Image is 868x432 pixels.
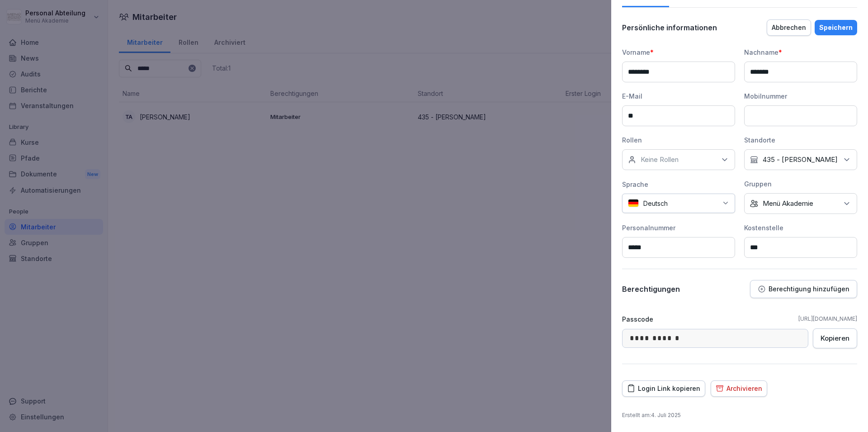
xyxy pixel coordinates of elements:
[813,328,857,348] button: Kopieren
[716,384,762,394] div: Archivieren
[622,180,735,189] div: Sprache
[750,280,857,298] button: Berechtigung hinzufügen
[744,179,857,189] div: Gruppen
[821,333,849,343] div: Kopieren
[798,315,857,323] a: [URL][DOMAIN_NAME]
[622,411,857,419] p: Erstellt am : 4. Juli 2025
[627,384,700,394] div: Login Link kopieren
[622,135,735,145] div: Rollen
[767,19,811,36] button: Abbrechen
[622,380,705,397] button: Login Link kopieren
[622,91,735,101] div: E-Mail
[622,47,735,57] div: Vorname
[622,23,717,32] p: Persönliche informationen
[744,135,857,145] div: Standorte
[763,199,813,208] p: Menü Akademie
[641,155,679,164] p: Keine Rollen
[744,91,857,101] div: Mobilnummer
[772,23,806,33] div: Abbrechen
[744,47,857,57] div: Nachname
[622,285,680,294] p: Berechtigungen
[711,380,767,397] button: Archivieren
[628,199,639,208] img: de.svg
[744,223,857,233] div: Kostenstelle
[622,314,653,324] p: Passcode
[763,155,838,164] p: 435 - [PERSON_NAME]
[819,23,853,33] div: Speichern
[815,20,857,35] button: Speichern
[622,223,735,233] div: Personalnummer
[622,194,735,213] div: Deutsch
[769,285,849,293] p: Berechtigung hinzufügen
